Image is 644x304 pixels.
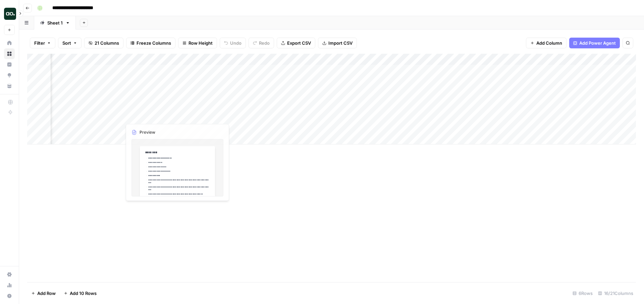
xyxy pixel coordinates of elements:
[30,38,55,48] button: Filter
[569,38,620,48] button: Add Power Agent
[526,38,567,48] button: Add Column
[34,40,45,46] span: Filter
[318,38,357,48] button: Import CSV
[570,288,595,299] div: 6 Rows
[27,288,60,299] button: Add Row
[62,40,71,46] span: Sort
[37,290,56,297] span: Add Row
[4,8,16,20] img: Zoe Jessup Logo
[4,48,15,59] a: Browse
[220,38,246,48] button: Undo
[277,38,315,48] button: Export CSV
[47,19,63,26] div: Sheet 1
[249,38,274,48] button: Redo
[4,38,15,48] a: Home
[4,59,15,70] a: Insights
[189,40,213,46] span: Row Height
[60,288,101,299] button: Add 10 Rows
[4,269,15,280] a: Settings
[259,40,270,46] span: Redo
[4,280,15,291] a: Usage
[178,38,217,48] button: Row Height
[4,5,15,22] button: Workspace: Zoe Jessup
[4,70,15,81] a: Opportunities
[579,40,616,46] span: Add Power Agent
[328,40,353,46] span: Import CSV
[4,291,15,301] button: Help + Support
[95,40,119,46] span: 21 Columns
[34,16,76,30] a: Sheet 1
[137,40,171,46] span: Freeze Columns
[126,38,175,48] button: Freeze Columns
[287,40,311,46] span: Export CSV
[70,290,97,297] span: Add 10 Rows
[230,40,241,46] span: Undo
[595,288,636,299] div: 16/21 Columns
[84,38,123,48] button: 21 Columns
[4,81,15,91] a: Your Data
[536,40,562,46] span: Add Column
[58,38,82,48] button: Sort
